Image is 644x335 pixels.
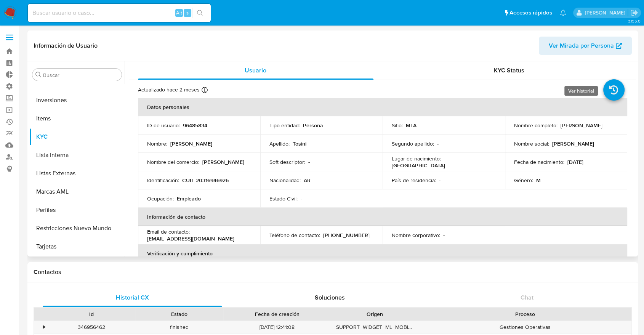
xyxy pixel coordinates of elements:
input: Buscar usuario o caso... [28,8,211,18]
span: Ver Mirada por Persona [549,37,614,55]
p: Soft descriptor : [269,159,305,165]
div: SUPPORT_WIDGET_ML_MOBILE [331,321,419,333]
th: Datos personales [138,98,627,116]
p: Nombre social : [514,140,549,147]
p: Email de contacto : [147,228,190,235]
div: • [43,324,45,331]
p: - [301,195,302,202]
p: Tosini [293,140,306,147]
span: Historial CX [116,293,149,302]
p: - [308,159,310,165]
p: Nacionalidad : [269,177,301,184]
span: Usuario [245,66,266,75]
div: [DATE] 12:41:08 [223,321,331,333]
p: Nombre : [147,140,167,147]
span: KYC Status [494,66,524,75]
p: 96485834 [183,122,207,129]
p: Nombre completo : [514,122,557,129]
div: 346956462 [47,321,135,333]
button: Items [29,109,125,128]
p: Segundo apellido : [392,140,434,147]
p: [PERSON_NAME] [170,140,212,147]
p: Lugar de nacimiento : [392,155,441,162]
p: [GEOGRAPHIC_DATA] [392,162,445,169]
p: Persona [303,122,323,129]
p: Nombre del comercio : [147,159,199,165]
span: Alt [176,9,182,16]
p: M [536,177,541,184]
p: Empleado [177,195,201,202]
p: Sitio : [392,122,403,129]
button: search-icon [192,8,208,18]
p: Tipo entidad : [269,122,300,129]
a: Salir [630,9,638,17]
button: Listas Externas [29,164,125,183]
a: Notificaciones [560,10,566,16]
p: País de residencia : [392,177,436,184]
p: - [443,232,445,239]
p: Identificación : [147,177,179,184]
p: - [437,140,439,147]
p: [EMAIL_ADDRESS][DOMAIN_NAME] [147,235,234,242]
button: Restricciones Nuevo Mundo [29,219,125,237]
span: s [186,9,189,16]
div: Origen [336,310,413,318]
button: Buscar [35,72,42,78]
p: [PERSON_NAME] [552,140,594,147]
span: Soluciones [315,293,345,302]
button: KYC [29,128,125,146]
p: Estado Civil : [269,195,298,202]
button: Lista Interna [29,146,125,164]
div: Id [53,310,130,318]
th: Verificación y cumplimiento [138,244,627,263]
p: Nombre corporativo : [392,232,440,239]
span: Chat [521,293,533,302]
div: Fecha de creación [229,310,325,318]
p: [PHONE_NUMBER] [323,232,370,239]
h1: Información de Usuario [34,42,98,50]
p: Apellido : [269,140,290,147]
p: Género : [514,177,533,184]
div: Estado [141,310,218,318]
p: AR [304,177,311,184]
p: [PERSON_NAME] [561,122,602,129]
p: juan.tosini@mercadolibre.com [585,9,628,16]
p: - [439,177,441,184]
h1: Contactos [34,268,632,276]
th: Información de contacto [138,208,627,226]
p: Ocupación : [147,195,174,202]
div: finished [135,321,223,333]
button: Marcas AML [29,183,125,201]
p: Actualizado hace 2 meses [138,86,200,93]
p: ID de usuario : [147,122,180,129]
div: Proceso [424,310,626,318]
button: Ver Mirada por Persona [539,37,632,55]
button: Inversiones [29,91,125,109]
p: MLA [406,122,417,129]
p: Teléfono de contacto : [269,232,320,239]
input: Buscar [43,72,119,79]
span: Accesos rápidos [509,9,552,17]
p: [PERSON_NAME] [202,159,244,165]
p: CUIT 20316946926 [182,177,229,184]
p: [DATE] [567,159,583,165]
p: Fecha de nacimiento : [514,159,564,165]
button: Perfiles [29,201,125,219]
button: Tarjetas [29,237,125,256]
div: Gestiones Operativas [419,321,631,333]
